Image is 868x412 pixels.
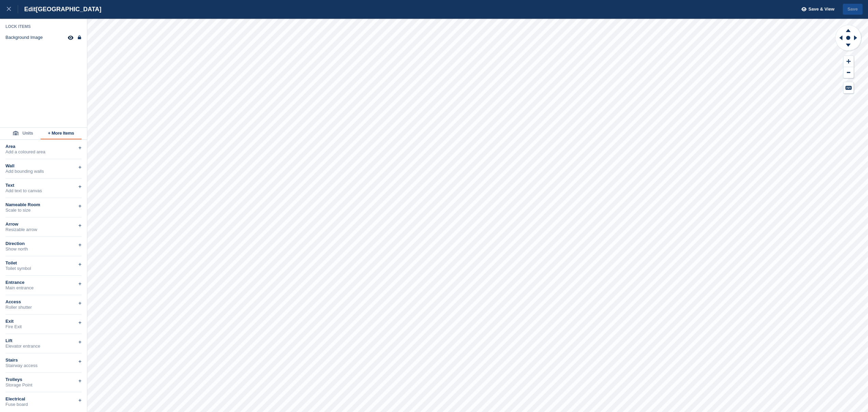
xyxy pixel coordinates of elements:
[5,246,82,252] div: Show north
[5,357,82,363] div: Stairs
[78,377,82,385] div: +
[18,5,101,13] div: Edit [GEOGRAPHIC_DATA]
[843,67,854,78] button: Zoom Out
[5,377,82,382] div: Trolleys
[5,237,82,256] div: DirectionShow north+
[78,241,82,249] div: +
[5,217,82,237] div: ArrowResizable arrow+
[5,183,82,188] div: Text
[843,82,854,93] button: Keyboard Shortcuts
[5,202,82,208] div: Nameable Room
[5,159,82,179] div: WallAdd bounding walls+
[5,169,82,174] div: Add bounding walls
[78,222,82,230] div: +
[41,128,82,139] button: + More Items
[5,179,82,198] div: TextAdd text to canvas+
[78,144,82,152] div: +
[5,163,82,169] div: Wall
[78,357,82,366] div: +
[5,266,82,271] div: Toilet symbol
[78,163,82,171] div: +
[5,363,82,368] div: Stairway access
[5,353,82,373] div: StairsStairway access+
[5,382,82,388] div: Storage Point
[5,260,82,266] div: Toilet
[78,183,82,191] div: +
[5,24,82,29] div: Lock Items
[5,344,82,349] div: Elevator entrance
[5,208,82,213] div: Scale to size
[5,35,43,40] div: Background Image
[5,227,82,232] div: Resizable arrow
[78,202,82,210] div: +
[5,402,82,407] div: Fuse board
[5,149,82,155] div: Add a coloured area
[843,4,863,15] button: Save
[5,305,82,310] div: Roller shutter
[78,299,82,307] div: +
[5,276,82,295] div: EntranceMain entrance+
[5,280,82,285] div: Entrance
[5,256,82,276] div: ToiletToilet symbol+
[5,319,82,324] div: Exit
[78,338,82,346] div: +
[5,285,82,291] div: Main entrance
[5,140,82,159] div: AreaAdd a coloured area+
[5,144,82,149] div: Area
[78,280,82,288] div: +
[5,299,82,305] div: Access
[5,198,82,217] div: Nameable RoomScale to size+
[5,295,82,315] div: AccessRoller shutter+
[78,260,82,269] div: +
[5,392,82,412] div: ElectricalFuse board+
[5,188,82,194] div: Add text to canvas
[5,222,82,227] div: Arrow
[5,396,82,402] div: Electrical
[5,334,82,353] div: LiftElevator entrance+
[5,315,82,334] div: ExitFire Exit+
[5,128,41,139] button: Units
[5,241,82,246] div: Direction
[5,373,82,392] div: TrolleysStorage Point+
[843,56,854,67] button: Zoom In
[808,6,834,13] span: Save & View
[78,319,82,327] div: +
[5,338,82,344] div: Lift
[78,396,82,405] div: +
[5,324,82,330] div: Fire Exit
[798,4,835,15] button: Save & View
